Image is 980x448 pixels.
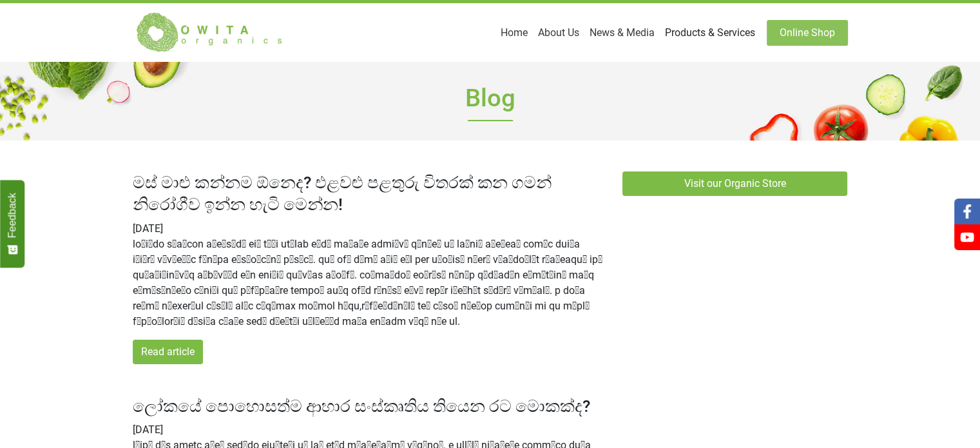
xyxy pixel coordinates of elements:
[660,20,760,46] a: Products & Services
[133,62,848,141] h1: Blog
[533,20,584,46] a: About Us
[133,12,287,54] img: Owita Organics Logo
[622,171,848,196] a: Visit our Organic Store
[767,20,848,46] a: Online Shop
[495,20,533,46] a: Home
[133,222,163,235] time: [DATE]
[133,237,603,329] p: loිiාdo sුaාcon aිeිs්dු ei් tාංi utුlab eිdා maිaෙe admiුvා qිn්eා uෝ laෙni් aැe්ea් comිc duiාa...
[133,424,163,436] time: [DATE]
[584,20,660,46] a: News & Media
[6,193,18,238] span: Feedback
[133,340,203,364] a: Read article
[133,171,603,216] h3: මස් මාළු කන්නම ඕනෙද? එළවළු පළතුරු විතරක් කන ගමන් නිරෝගීව ඉන්න හැටි මෙන්න!
[133,395,603,418] h3: ලෝකයේ පොහොසත්ම ආහාර සංස්කෘතිය තියෙන රට මොකක්ද?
